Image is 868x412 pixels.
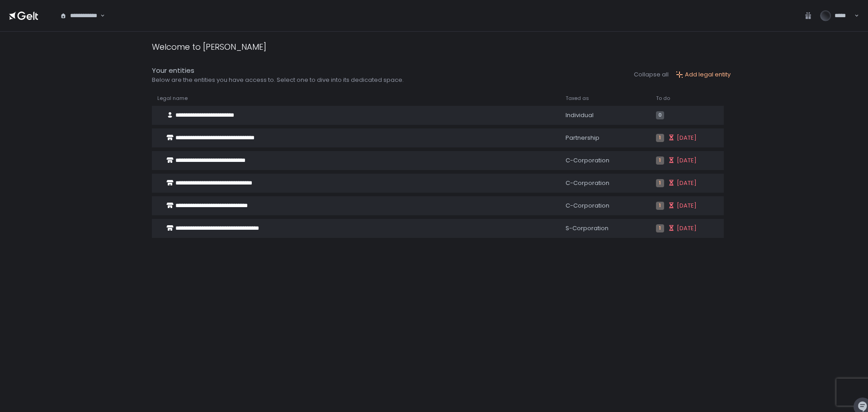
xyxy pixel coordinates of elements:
span: [DATE] [677,134,697,142]
div: Individual [566,111,645,119]
span: Taxed as [566,95,589,102]
span: To do [656,95,670,102]
span: Legal name [157,95,188,102]
span: 1 [656,156,664,165]
span: 1 [656,134,664,142]
span: 1 [656,224,664,232]
span: [DATE] [677,224,697,232]
div: Search for option [54,6,105,25]
span: 1 [656,179,664,187]
span: [DATE] [677,202,697,210]
button: Collapse all [634,71,669,79]
div: Welcome to [PERSON_NAME] [152,41,266,53]
span: 0 [656,111,664,119]
div: C-Corporation [566,202,645,210]
span: [DATE] [677,179,697,187]
span: [DATE] [677,156,697,165]
div: S-Corporation [566,224,645,232]
div: C-Corporation [566,156,645,165]
div: C-Corporation [566,179,645,187]
div: Your entities [152,66,404,76]
div: Below are the entities you have access to. Select one to dive into its dedicated space. [152,76,404,84]
span: 1 [656,202,664,210]
div: Partnership [566,134,645,142]
button: Add legal entity [676,71,731,79]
